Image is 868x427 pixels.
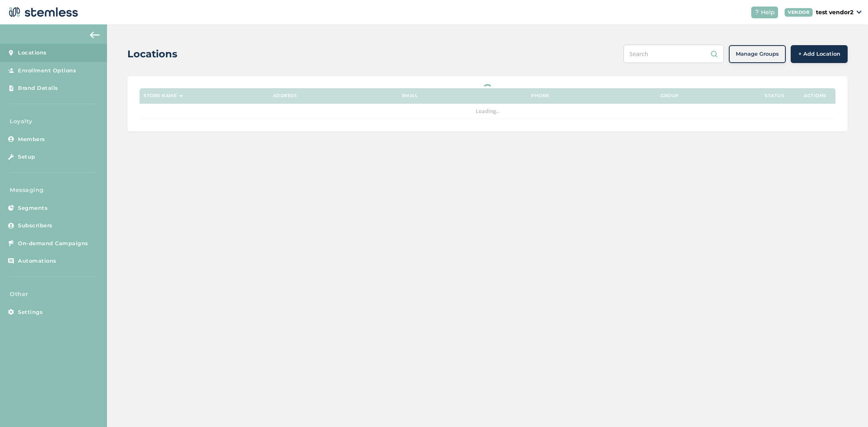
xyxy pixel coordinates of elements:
[127,47,177,61] h2: Locations
[18,308,43,316] span: Settings
[18,84,58,92] span: Brand Details
[791,45,848,63] button: + Add Location
[798,50,840,58] span: + Add Location
[754,10,759,15] img: icon-help-white-03924b79.svg
[761,8,775,17] span: Help
[623,45,724,63] input: Search
[18,135,45,144] span: Members
[18,240,88,248] span: On-demand Campaigns
[18,204,48,212] span: Segments
[827,388,868,427] iframe: Chat Widget
[736,50,779,58] span: Manage Groups
[18,67,76,75] span: Enrollment Options
[857,11,861,14] img: icon_down-arrow-small-66adaf34.svg
[18,153,35,161] span: Setup
[785,8,813,17] div: VENDOR
[729,45,786,63] button: Manage Groups
[90,32,100,38] img: icon-arrow-back-accent-c549486e.svg
[18,222,52,230] span: Subscribers
[816,8,853,17] p: test vendor2
[18,49,47,57] span: Locations
[18,257,57,265] span: Automations
[7,4,78,20] img: logo-dark-0685b13c.svg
